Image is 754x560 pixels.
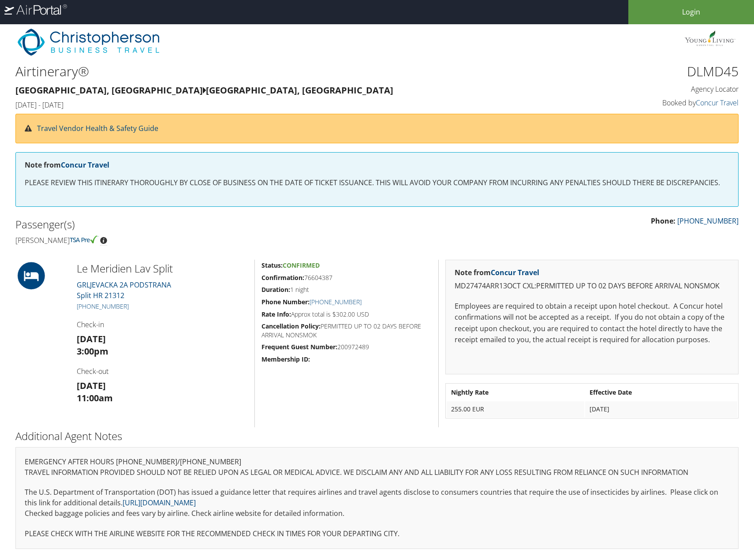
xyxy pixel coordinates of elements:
a: [PHONE_NUMBER] [677,216,739,226]
td: [DATE] [585,401,737,417]
p: Employees are required to obtain a receipt upon hotel checkout. A Concur hotel confirmations will... [455,301,729,346]
strong: Status: [261,261,283,269]
div: EMERGENCY AFTER HOURS [PHONE_NUMBER]/[PHONE_NUMBER] The U.S. Department of Transportation (DOT) h... [15,447,739,549]
p: PLEASE REVIEW THIS ITINERARY THOROUGHLY BY CLOSE OF BUSINESS ON THE DATE OF TICKET ISSUANCE. THIS... [25,177,729,189]
a: Concur Travel [696,98,739,108]
h5: 1 night [261,285,432,294]
strong: Membership ID: [261,355,310,363]
strong: Note from [25,160,109,170]
a: Travel Vendor Health & Safety Guide [37,123,158,133]
p: PLEASE CHECK WITH THE AIRLINE WEBSITE FOR THE RECOMMENDED CHECK IN TIMES FOR YOUR DEPARTING CITY. [25,528,729,540]
th: Effective Date [585,385,737,400]
strong: Rate Info: [261,310,291,318]
h4: [PERSON_NAME] [15,235,370,245]
strong: Note from [455,268,539,277]
h1: Airtinerary® [15,62,555,81]
strong: [DATE] [77,380,106,392]
a: [PHONE_NUMBER] [77,302,129,310]
h5: Approx total is $302.00 USD [261,310,432,319]
strong: Phone Number: [261,298,310,306]
strong: Frequent Guest Number: [261,343,337,351]
h2: Passenger(s) [15,217,370,232]
strong: Cancellation Policy: [261,322,321,330]
p: Checked baggage policies and fees vary by airline. Check airline website for detailed information. [25,508,729,519]
span: Confirmed [283,261,320,269]
a: Concur Travel [491,268,539,277]
a: Concur Travel [61,160,109,170]
h2: Additional Agent Notes [15,429,739,444]
h2: Le Meridien Lav Split [77,261,248,276]
strong: [GEOGRAPHIC_DATA], [GEOGRAPHIC_DATA] [GEOGRAPHIC_DATA], [GEOGRAPHIC_DATA] [15,84,393,96]
th: Nightly Rate [447,385,584,400]
strong: 3:00pm [77,345,108,357]
td: 255.00 EUR [447,401,584,417]
p: MD27474ARR13OCT CXL:PERMITTED UP TO 02 DAYS BEFORE ARRIVAL NONSMOK [455,280,729,292]
h1: DLMD45 [568,62,739,81]
p: TRAVEL INFORMATION PROVIDED SHOULD NOT BE RELIED UPON AS LEGAL OR MEDICAL ADVICE. WE DISCLAIM ANY... [25,467,729,478]
h4: Booked by [568,98,739,108]
strong: 11:00am [77,392,113,404]
a: [URL][DOMAIN_NAME] [123,498,196,508]
strong: Duration: [261,285,290,294]
h4: Agency Locator [568,84,739,94]
h5: 200972489 [261,343,432,351]
h4: [DATE] - [DATE] [15,100,555,110]
strong: Phone: [651,216,676,226]
strong: [DATE] [77,333,106,345]
h5: PERMITTED UP TO 02 DAYS BEFORE ARRIVAL NONSMOK [261,322,432,339]
h5: 76604387 [261,273,432,282]
strong: Confirmation: [261,273,304,282]
img: tsa-precheck.png [70,235,98,243]
h4: Check-out [77,366,248,376]
h4: Check-in [77,320,248,329]
a: GRLJEVACKA 2A PODSTRANASplit HR 21312 [77,280,171,300]
a: [PHONE_NUMBER] [310,298,362,306]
